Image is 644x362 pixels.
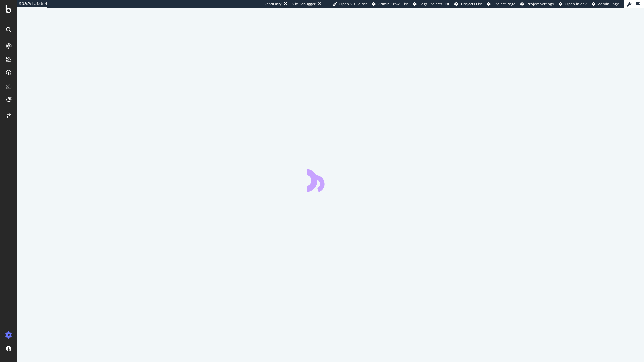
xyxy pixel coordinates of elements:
[292,1,317,7] div: Viz Debugger:
[264,1,282,7] div: ReadOnly:
[339,1,367,6] span: Open Viz Editor
[461,1,482,6] span: Projects List
[454,1,482,7] a: Projects List
[333,1,367,7] a: Open Viz Editor
[487,1,515,7] a: Project Page
[419,1,449,6] span: Logs Projects List
[372,1,408,7] a: Admin Crawl List
[413,1,449,7] a: Logs Projects List
[598,1,619,6] span: Admin Page
[565,1,587,6] span: Open in dev
[307,168,355,192] div: animation
[493,1,515,6] span: Project Page
[592,1,619,7] a: Admin Page
[527,1,554,6] span: Project Settings
[520,1,554,7] a: Project Settings
[378,1,408,6] span: Admin Crawl List
[559,1,587,7] a: Open in dev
